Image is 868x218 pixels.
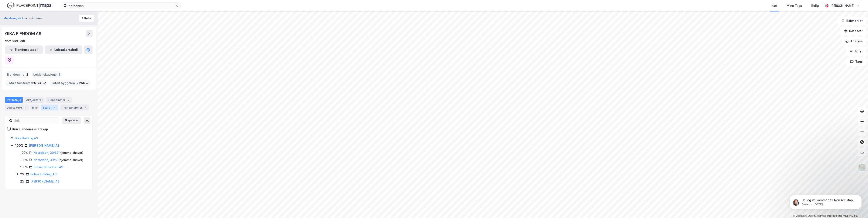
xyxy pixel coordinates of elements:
[32,71,62,78] div: Leide lokasjoner :
[83,105,87,110] div: 2
[3,16,24,20] button: Merdevegen 4
[52,105,57,110] div: 4
[49,80,90,86] div: Totalt byggareal :
[34,81,46,86] span: 6 831 ㎡
[805,214,826,217] a: OpenStreetMap
[20,172,25,177] div: 2%
[34,165,63,169] a: Bohus Notodden AS
[20,165,28,170] div: 100%
[29,16,42,21] div: Gårdeier
[12,127,48,132] div: Kun eiendoms-eierskap
[76,81,89,86] span: 2 266 ㎡
[5,39,25,44] div: 952 089 366
[67,3,175,9] input: Søk på adresse, matrikkel, gårdeiere, leietakere eller personer
[846,47,866,56] button: Filter
[30,105,39,110] div: Info
[59,72,60,77] span: 1
[783,186,868,216] iframe: Intercom notifications message
[5,45,43,54] button: Eiendomstabell
[41,105,58,110] div: Styret
[34,151,59,154] a: Notodden, 39/62
[79,15,94,22] button: Tilbake
[20,150,28,155] div: 100%
[842,37,866,45] button: Analyse
[23,105,27,110] div: 2
[34,150,83,155] div: ( hjemmelshaver )
[26,72,28,77] span: 2
[45,45,82,54] button: Leietakertabell
[858,163,866,171] img: Z
[771,3,777,8] div: Kart
[5,97,23,103] div: Portefølje
[5,71,30,78] div: Eiendommer :
[29,144,60,147] a: [PERSON_NAME] AS
[840,27,866,35] button: Datasett
[5,80,48,86] div: Totalt tomteareal :
[811,3,819,8] div: Bolig
[66,98,70,102] div: 2
[5,105,29,110] div: Leietakere
[7,2,51,9] img: logo.f888ab2527a4732fd821a326f86c7f29.svg
[847,57,866,66] button: Tags
[14,136,38,140] a: Gika Holding AS
[15,143,23,148] div: 100%
[13,117,59,124] input: Søk
[20,179,25,184] div: 2%
[20,157,28,163] div: 100%
[34,158,59,162] a: Notodden, 39/63
[793,214,805,217] a: Mapbox
[830,3,854,8] div: [PERSON_NAME]
[838,17,866,25] button: Bokmerker
[46,97,72,103] div: Eiendommer
[34,157,83,163] div: ( hjemmelshaver )
[62,117,81,124] button: Ekspander
[787,3,802,8] div: Mine Tags
[30,180,59,183] a: [PERSON_NAME] AS
[5,30,42,37] div: GIKA EIENDOM AS
[827,214,848,217] a: Improve this map
[30,172,56,176] a: Bohus Holding AS
[60,105,89,110] div: Transaksjoner
[24,97,44,103] div: Aksjonærer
